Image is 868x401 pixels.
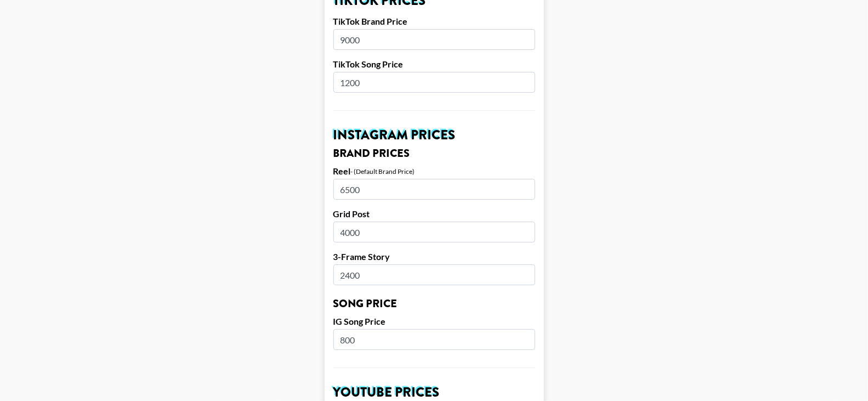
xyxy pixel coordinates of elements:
label: IG Song Price [333,316,535,327]
h2: Instagram Prices [333,128,535,142]
h3: Brand Prices [333,148,535,159]
h3: Song Price [333,298,535,309]
label: TikTok Brand Price [333,16,535,27]
h2: YouTube Prices [333,386,535,399]
label: Grid Post [333,208,535,219]
label: 3-Frame Story [333,251,535,262]
label: TikTok Song Price [333,59,535,70]
div: - (Default Brand Price) [351,167,415,176]
label: Reel [333,166,351,177]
